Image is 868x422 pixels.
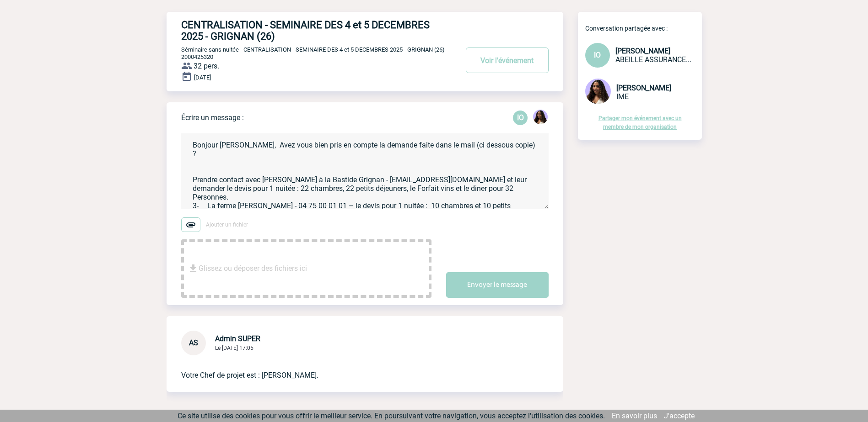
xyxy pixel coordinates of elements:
[615,55,691,64] span: ABEILLE ASSURANCES HOLDING
[188,263,199,274] img: file_download.svg
[215,345,253,351] span: Le [DATE] 17:05
[598,115,682,130] a: Partager mon événement avec un membre de mon organisation
[616,92,629,101] span: IME
[446,272,549,298] button: Envoyer le message
[181,46,448,60] span: Séminaire sans nuitée - CENTRALISATION - SEMINAIRE DES 4 et 5 DECEMBRES 2025 - GRIGNAN (26) - 200...
[585,79,611,104] img: 131234-0.jpg
[664,411,695,420] a: J'accepte
[585,25,702,32] p: Conversation partagée avec :
[181,19,431,42] h4: CENTRALISATION - SEMINAIRE DES 4 et 5 DECEMBRES 2025 - GRIGNAN (26)
[181,113,244,122] p: Écrire un message :
[466,47,549,73] button: Voir l'événement
[181,355,523,381] p: Votre Chef de projet est : [PERSON_NAME].
[194,62,219,70] span: 32 pers.
[513,111,528,125] p: IO
[178,411,605,420] span: Ce site utilise des cookies pour vous offrir le meilleur service. En poursuivant votre navigation...
[612,411,657,420] a: En savoir plus
[533,110,548,124] img: 131234-0.jpg
[206,222,248,228] span: Ajouter un fichier
[513,111,528,125] div: Isabelle OTTAVIANI
[594,51,601,59] span: IO
[199,246,307,291] span: Glissez ou déposer des fichiers ici
[215,334,260,343] span: Admin SUPER
[533,110,548,126] div: Jessica NETO BOGALHO
[615,47,670,55] span: [PERSON_NAME]
[616,84,671,92] span: [PERSON_NAME]
[194,74,211,81] span: [DATE]
[189,338,198,347] span: AS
